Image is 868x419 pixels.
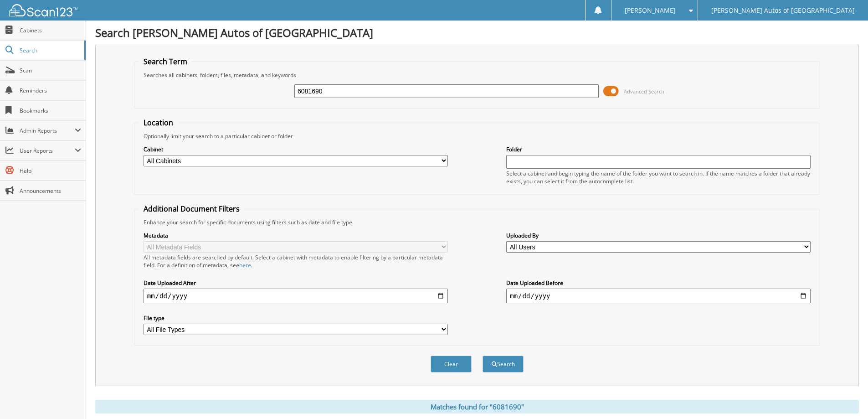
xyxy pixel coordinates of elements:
[20,107,81,114] span: Bookmarks
[506,145,811,153] label: Folder
[506,232,811,239] label: Uploaded By
[20,127,75,134] span: Admin Reports
[711,8,855,13] span: [PERSON_NAME] Autos of [GEOGRAPHIC_DATA]
[144,279,448,287] label: Date Uploaded After
[144,232,448,239] label: Metadata
[239,261,251,269] a: here
[20,26,81,34] span: Cabinets
[139,204,244,214] legend: Additional Document Filters
[144,289,448,303] input: start
[506,279,811,287] label: Date Uploaded Before
[139,132,815,140] div: Optionally limit your search to a particular cabinet or folder
[431,356,472,372] button: Clear
[144,314,448,322] label: File type
[139,57,192,67] legend: Search Term
[20,167,81,175] span: Help
[483,356,524,372] button: Search
[9,4,77,16] img: scan123-logo-white.svg
[20,67,81,74] span: Scan
[144,145,448,153] label: Cabinet
[95,400,859,414] div: Matches found for "6081690"
[139,218,815,226] div: Enhance your search for specific documents using filters such as date and file type.
[139,118,178,128] legend: Location
[95,25,859,40] h1: Search [PERSON_NAME] Autos of [GEOGRAPHIC_DATA]
[139,71,815,79] div: Searches all cabinets, folders, files, metadata, and keywords
[144,253,448,269] div: All metadata fields are searched by default. Select a cabinet with metadata to enable filtering b...
[20,187,81,195] span: Announcements
[20,47,80,54] span: Search
[625,8,676,13] span: [PERSON_NAME]
[624,88,664,95] span: Advanced Search
[20,147,75,155] span: User Reports
[506,289,811,303] input: end
[20,87,81,94] span: Reminders
[506,170,811,185] div: Select a cabinet and begin typing the name of the folder you want to search in. If the name match...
